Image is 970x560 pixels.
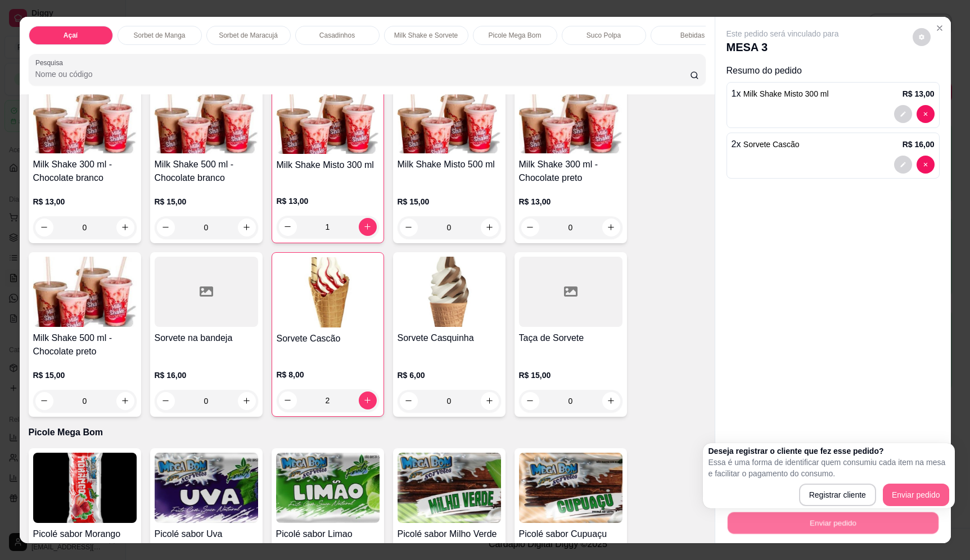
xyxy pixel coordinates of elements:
[277,332,379,345] h4: Sorvete Cascão
[519,453,622,523] img: product-image
[743,140,800,149] span: Sorvete Cascão
[33,527,137,541] h4: Picolé sabor Morango
[732,138,800,151] p: 2 x
[155,331,258,345] h4: Sorvete na bandeja
[727,39,839,55] p: MESA 3
[33,370,137,381] p: R$ 15,00
[394,31,458,40] p: Milk Shake e Sorvete
[155,453,258,523] img: product-image
[277,84,379,154] img: product-image
[913,28,931,46] button: decrease-product-quantity
[29,426,706,439] p: Picole Mega Bom
[903,139,935,150] p: R$ 16,00
[33,83,137,153] img: product-image
[398,158,501,171] h4: Milk Shake Misto 500 ml
[727,512,938,534] button: Enviar pedido
[931,19,949,37] button: Close
[398,83,501,153] img: product-image
[277,369,379,380] p: R$ 8,00
[709,445,949,457] h2: Deseja registrar o cliente que fez esse pedido?
[917,105,935,123] button: decrease-product-quantity
[319,31,355,40] p: Casadinhos
[709,457,949,479] p: Essa é uma forma de identificar quem consumiu cada item na mesa e facilitar o pagamento do consumo.
[398,527,501,541] h4: Picolé sabor Milho Verde
[398,196,501,207] p: R$ 15,00
[133,31,185,40] p: Sorbet de Manga
[398,370,501,381] p: R$ 6,00
[33,331,137,358] h4: Milk Shake 500 ml - Chocolate preto
[727,28,839,39] p: Este pedido será vinculado para
[883,484,949,506] button: Enviar pedido
[519,83,622,153] img: product-image
[35,69,690,80] input: Pesquisa
[35,58,67,67] label: Pesquisa
[894,105,912,123] button: decrease-product-quantity
[917,156,935,174] button: decrease-product-quantity
[219,31,278,40] p: Sorbet de Maracujá
[732,87,829,101] p: 1 x
[488,31,541,40] p: Picole Mega Bom
[586,31,621,40] p: Suco Polpa
[155,83,258,153] img: product-image
[398,453,501,523] img: product-image
[277,158,379,172] h4: Milk Shake Misto 300 ml
[155,527,258,541] h4: Picolé sabor Uva
[727,64,940,78] p: Resumo do pedido
[743,89,829,98] span: Milk Shake Misto 300 ml
[33,453,137,523] img: product-image
[894,156,912,174] button: decrease-product-quantity
[519,370,622,381] p: R$ 15,00
[519,196,622,207] p: R$ 13,00
[33,196,137,207] p: R$ 13,00
[519,158,622,185] h4: Milk Shake 300 ml - Chocolate preto
[33,158,137,185] h4: Milk Shake 300 ml - Chocolate branco
[680,31,705,40] p: Bebidas
[398,331,501,345] h4: Sorvete Casquinha
[398,257,501,327] img: product-image
[519,331,622,345] h4: Taça de Sorvete
[33,257,137,327] img: product-image
[799,484,876,506] button: Registrar cliente
[276,527,380,541] h4: Picolé sabor Limao
[155,158,258,185] h4: Milk Shake 500 ml - Chocolate branco
[276,453,380,523] img: product-image
[903,88,935,99] p: R$ 13,00
[64,31,78,40] p: Açaí
[277,257,379,327] img: product-image
[155,196,258,207] p: R$ 15,00
[277,195,379,207] p: R$ 13,00
[155,370,258,381] p: R$ 16,00
[519,527,622,541] h4: Picolé sabor Cupuaçu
